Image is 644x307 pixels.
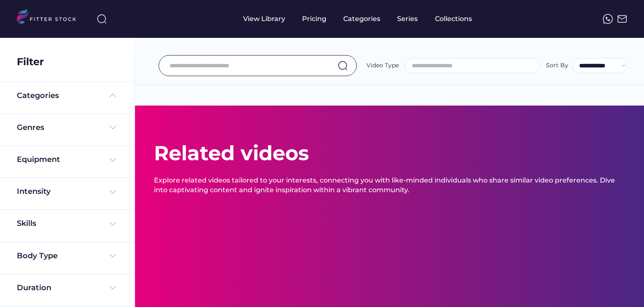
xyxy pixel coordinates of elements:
img: meteor-icons_whatsapp%20%281%29.svg [603,14,613,24]
div: Related videos [154,139,309,167]
img: Frame%20%284%29.svg [108,155,118,165]
img: Frame%20%284%29.svg [108,219,118,229]
img: Frame%20%284%29.svg [108,187,118,197]
div: Collections [435,14,472,24]
div: Pricing [302,14,326,24]
img: search-normal%203.svg [97,14,107,24]
img: LOGO.svg [17,9,83,26]
div: Categories [17,90,59,101]
img: search-normal.svg [338,61,348,71]
img: Frame%20%285%29.svg [108,90,118,101]
div: Sort By [546,61,568,70]
div: Equipment [17,154,60,165]
div: Intensity [17,186,50,197]
div: Body Type [17,251,58,261]
div: Filter [17,55,44,69]
div: Skills [17,218,38,229]
div: Video Type [366,61,399,70]
div: Series [397,14,418,24]
div: Categories [343,14,380,24]
img: Frame%2051.svg [617,14,627,24]
div: View Library [243,14,285,24]
img: Frame%20%284%29.svg [108,283,118,293]
div: Explore related videos tailored to your interests, connecting you with like-minded individuals wh... [154,176,625,195]
div: fvck [343,4,354,13]
img: Frame%20%284%29.svg [108,122,118,132]
img: Frame%20%284%29.svg [108,251,118,261]
div: Duration [17,283,51,293]
div: Genres [17,122,44,133]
